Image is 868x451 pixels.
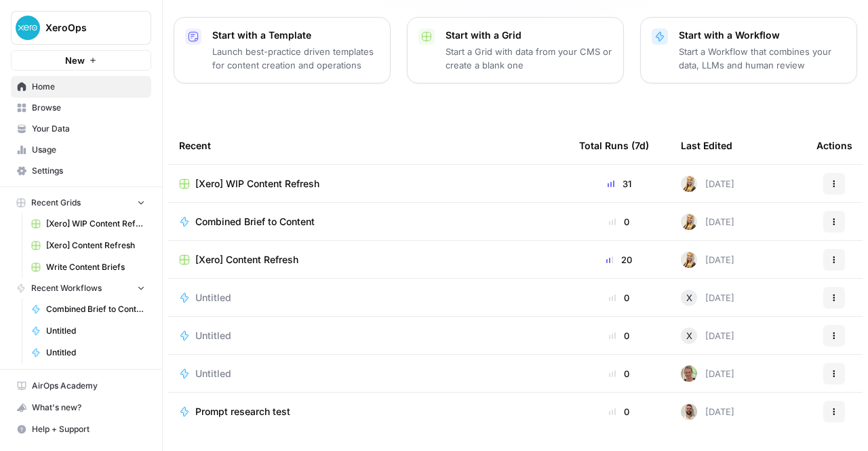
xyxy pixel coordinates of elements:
[195,405,290,418] span: Prompt research test
[32,102,145,114] span: Browse
[816,127,852,164] div: Actions
[11,76,151,98] a: Home
[679,45,846,72] p: Start a Workflow that combines your data, LLMs and human review
[681,290,734,306] div: [DATE]
[11,11,151,45] button: Workspace: XeroOps
[686,329,692,342] span: X
[579,215,659,229] div: 0
[195,367,231,380] span: Untitled
[179,291,557,305] a: Untitled
[46,325,145,337] span: Untitled
[25,342,151,364] a: Untitled
[579,177,659,191] div: 31
[681,214,697,230] img: ygsh7oolkwauxdw54hskm6m165th
[579,329,659,342] div: 0
[686,291,692,305] span: X
[11,50,151,71] button: New
[681,214,734,230] div: [DATE]
[446,28,612,42] p: Start with a Grid
[579,253,659,267] div: 20
[31,197,81,209] span: Recent Grids
[195,291,231,305] span: Untitled
[195,253,298,267] span: [Xero] Content Refresh
[65,54,85,67] span: New
[46,347,145,359] span: Untitled
[579,405,659,418] div: 0
[46,261,145,273] span: Write Content Briefs
[32,144,145,156] span: Usage
[32,423,145,435] span: Help + Support
[46,218,145,230] span: [Xero] WIP Content Refresh
[579,367,659,380] div: 0
[11,397,151,418] button: What's new?
[681,366,697,382] img: lmunieaapx9c9tryyoi7fiszj507
[407,17,624,83] button: Start with a GridStart a Grid with data from your CMS or create a blank one
[179,253,557,267] a: [Xero] Content Refresh
[681,176,697,192] img: ygsh7oolkwauxdw54hskm6m165th
[25,320,151,342] a: Untitled
[681,176,734,192] div: [DATE]
[25,256,151,278] a: Write Content Briefs
[11,193,151,213] button: Recent Grids
[11,118,151,140] a: Your Data
[579,127,649,164] div: Total Runs (7d)
[681,404,734,420] div: [DATE]
[25,213,151,235] a: [Xero] WIP Content Refresh
[640,17,857,83] button: Start with a WorkflowStart a Workflow that combines your data, LLMs and human review
[681,127,732,164] div: Last Edited
[25,235,151,256] a: [Xero] Content Refresh
[212,45,379,72] p: Launch best-practice driven templates for content creation and operations
[179,127,557,164] div: Recent
[195,329,231,342] span: Untitled
[681,252,734,268] div: [DATE]
[681,404,697,420] img: zb84x8s0occuvl3br2ttumd0rm88
[681,366,734,382] div: [DATE]
[11,418,151,440] button: Help + Support
[16,16,40,40] img: XeroOps Logo
[179,367,557,380] a: Untitled
[195,215,315,229] span: Combined Brief to Content
[32,380,145,392] span: AirOps Academy
[46,239,145,252] span: [Xero] Content Refresh
[681,252,697,268] img: ygsh7oolkwauxdw54hskm6m165th
[681,328,734,344] div: [DATE]
[195,177,319,191] span: [Xero] WIP Content Refresh
[579,291,659,305] div: 0
[179,329,557,342] a: Untitled
[11,160,151,182] a: Settings
[11,375,151,397] a: AirOps Academy
[12,397,151,418] div: What's new?
[11,278,151,298] button: Recent Workflows
[212,28,379,42] p: Start with a Template
[179,405,557,418] a: Prompt research test
[25,298,151,320] a: Combined Brief to Content
[11,139,151,161] a: Usage
[446,45,612,72] p: Start a Grid with data from your CMS or create a blank one
[32,81,145,93] span: Home
[32,165,145,177] span: Settings
[11,97,151,119] a: Browse
[31,282,102,294] span: Recent Workflows
[179,215,557,229] a: Combined Brief to Content
[174,17,391,83] button: Start with a TemplateLaunch best-practice driven templates for content creation and operations
[46,303,145,315] span: Combined Brief to Content
[179,177,557,191] a: [Xero] WIP Content Refresh
[679,28,846,42] p: Start with a Workflow
[32,123,145,135] span: Your Data
[45,21,127,35] span: XeroOps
